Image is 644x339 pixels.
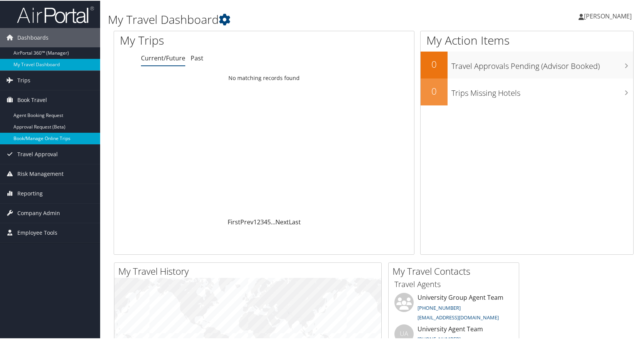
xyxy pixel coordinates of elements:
[17,203,60,222] span: Company Admin
[191,53,203,62] a: Past
[579,4,639,27] a: [PERSON_NAME]
[17,183,43,202] span: Reporting
[271,217,275,225] span: …
[118,264,381,277] h2: My Travel History
[391,292,517,324] li: University Group Agent Team
[275,217,289,225] a: Next
[17,70,30,89] span: Trips
[108,11,462,27] h1: My Travel Dashboard
[421,57,448,70] h2: 0
[114,70,414,84] td: No matching records found
[141,53,185,62] a: Current/Future
[264,217,267,225] a: 4
[418,313,499,320] a: [EMAIL_ADDRESS][DOMAIN_NAME]
[17,222,57,242] span: Employee Tools
[584,11,632,20] span: [PERSON_NAME]
[421,32,633,48] h1: My Action Items
[120,32,283,48] h1: My Trips
[260,217,264,225] a: 3
[257,217,260,225] a: 2
[17,144,58,163] span: Travel Approval
[17,27,49,47] span: Dashboards
[421,84,448,97] h2: 0
[421,78,633,105] a: 0Trips Missing Hotels
[17,90,47,109] span: Book Travel
[289,217,301,225] a: Last
[267,217,271,225] a: 5
[17,164,64,183] span: Risk Management
[240,217,253,225] a: Prev
[17,5,94,23] img: airportal-logo.png
[421,51,633,78] a: 0Travel Approvals Pending (Advisor Booked)
[253,217,257,225] a: 1
[418,304,461,311] a: [PHONE_NUMBER]
[451,83,633,98] h3: Trips Missing Hotels
[228,217,240,225] a: First
[392,264,519,277] h2: My Travel Contacts
[394,278,513,289] h3: Travel Agents
[451,56,633,71] h3: Travel Approvals Pending (Advisor Booked)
